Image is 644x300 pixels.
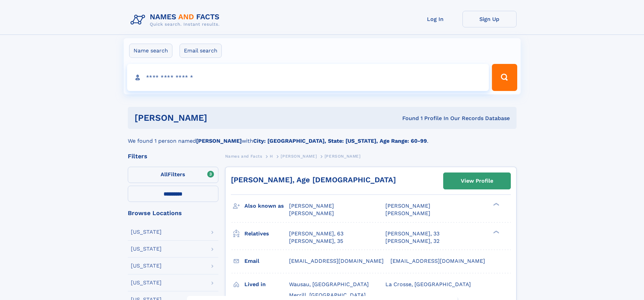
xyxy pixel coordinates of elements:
a: [PERSON_NAME], 63 [289,230,343,237]
span: [EMAIL_ADDRESS][DOMAIN_NAME] [289,258,384,264]
span: [PERSON_NAME] [281,154,317,159]
a: H [270,152,273,160]
h3: Also known as [244,200,289,212]
input: search input [127,64,489,91]
span: All [161,171,168,178]
div: [US_STATE] [131,246,162,252]
span: Merrill, [GEOGRAPHIC_DATA] [289,292,366,298]
span: Wausau, [GEOGRAPHIC_DATA] [289,281,369,287]
div: ❯ [492,202,500,207]
div: Found 1 Profile In Our Records Database [305,115,510,122]
span: [PERSON_NAME] [385,203,430,209]
div: Browse Locations [128,210,218,216]
div: [US_STATE] [131,263,162,269]
h1: [PERSON_NAME] [135,114,305,122]
span: [PERSON_NAME] [289,203,334,209]
span: [PERSON_NAME] [385,210,430,216]
a: Names and Facts [225,152,262,160]
div: ❯ [492,230,500,234]
div: Filters [128,153,218,159]
span: H [270,154,273,159]
label: Filters [128,167,218,183]
a: Sign Up [462,11,517,27]
h3: Lived in [244,279,289,290]
span: [EMAIL_ADDRESS][DOMAIN_NAME] [390,258,485,264]
div: View Profile [461,173,493,189]
b: [PERSON_NAME] [196,138,242,144]
a: [PERSON_NAME], 35 [289,237,343,245]
a: [PERSON_NAME], 32 [385,237,439,245]
label: Name search [129,44,172,58]
button: Search Button [492,64,517,91]
label: Email search [180,44,222,58]
h3: Relatives [244,228,289,239]
img: Logo Names and Facts [128,11,225,29]
a: View Profile [444,173,510,189]
span: La Crosse, [GEOGRAPHIC_DATA] [385,281,471,287]
h3: Email [244,255,289,267]
a: Log In [408,11,462,27]
a: [PERSON_NAME] [281,152,317,160]
b: City: [GEOGRAPHIC_DATA], State: [US_STATE], Age Range: 60-99 [253,138,427,144]
div: [US_STATE] [131,280,162,285]
div: [US_STATE] [131,229,162,235]
span: [PERSON_NAME] [325,154,361,159]
div: We found 1 person named with . [128,129,517,145]
a: [PERSON_NAME], Age [DEMOGRAPHIC_DATA] [231,176,396,184]
span: [PERSON_NAME] [289,210,334,216]
a: [PERSON_NAME], 33 [385,230,439,237]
